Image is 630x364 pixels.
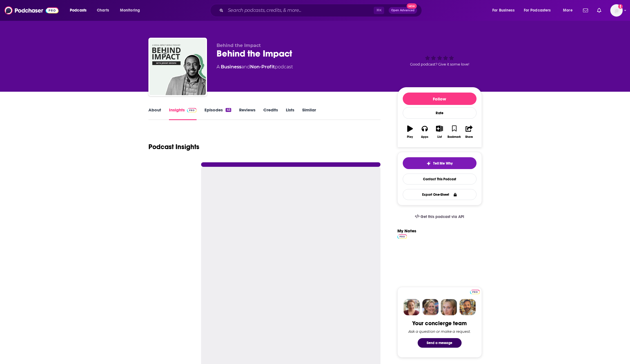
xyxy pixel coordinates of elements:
[403,122,417,142] button: Play
[148,143,199,151] h1: Podcast Insights
[397,234,407,239] img: Podchaser Pro
[437,135,442,139] div: List
[448,135,461,139] div: Bookmark
[418,338,462,348] button: Send a message
[217,43,261,48] span: Behind the Impact
[286,107,294,120] a: Lists
[618,4,623,9] svg: Add a profile image
[150,39,206,95] img: Behind the Impact
[488,6,522,15] button: open menu
[420,214,464,219] span: Get this podcast via API
[226,108,231,112] div: 45
[403,174,477,185] a: Contact This Podcast
[5,5,59,16] img: Podchaser - Follow, Share and Rate Podcasts
[459,299,476,315] img: Jon Profile
[187,108,197,113] img: Podchaser Pro
[610,4,623,17] img: User Profile
[610,4,623,17] span: Logged in as jhutchinson
[610,4,623,17] button: Show profile menu
[410,210,469,224] a: Get this podcast via API
[70,6,86,14] span: Podcasts
[432,122,447,142] button: List
[403,107,477,119] div: Rate
[422,299,438,315] img: Barbara Profile
[595,6,604,15] a: Show notifications dropdown
[524,6,551,14] span: For Podcasters
[397,43,482,78] div: Good podcast? Give it some love!
[421,135,428,139] div: Apps
[204,107,231,120] a: Episodes45
[408,329,471,334] div: Ask a question or make a request.
[116,6,147,15] button: open menu
[226,6,374,15] input: Search podcasts, credits, & more...
[407,3,417,9] span: New
[120,6,140,14] span: Monitoring
[492,6,515,14] span: For Business
[374,7,384,14] span: ⌘ K
[426,161,431,166] img: tell me why sparkle
[250,64,275,69] a: Non-Profit
[404,299,420,315] img: Sydney Profile
[397,233,407,239] a: Pro website
[581,6,590,15] a: Show notifications dropdown
[520,6,559,15] button: open menu
[169,107,197,120] a: InsightsPodchaser Pro
[465,135,473,139] div: Share
[403,189,477,200] button: Export One-Sheet
[417,122,432,142] button: Apps
[407,135,413,139] div: Play
[221,64,241,69] a: Business
[470,290,480,294] img: Podchaser Pro
[441,299,457,315] img: Jules Profile
[66,6,94,15] button: open menu
[403,157,477,169] button: tell me why sparkleTell Me Why
[433,161,453,166] span: Tell Me Why
[563,6,573,14] span: More
[403,93,477,105] button: Follow
[93,6,112,15] a: Charts
[470,289,480,294] a: Pro website
[462,122,476,142] button: Share
[239,107,255,120] a: Reviews
[241,64,250,69] span: and
[559,6,580,15] button: open menu
[263,107,278,120] a: Credits
[148,107,161,120] a: About
[302,107,316,120] a: Similar
[389,7,417,14] button: Open AdvancedNew
[447,122,462,142] button: Bookmark
[410,62,469,66] span: Good podcast? Give it some love!
[97,6,109,14] span: Charts
[391,9,415,12] span: Open Advanced
[412,320,467,327] div: Your concierge team
[215,4,427,17] div: Search podcasts, credits, & more...
[217,64,293,70] div: A podcast
[397,228,416,238] label: My Notes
